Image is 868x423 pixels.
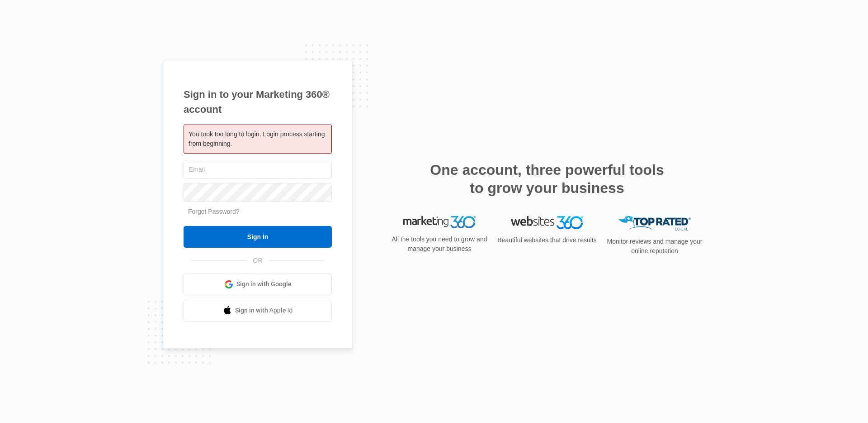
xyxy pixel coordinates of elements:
h1: Sign in to your Marketing 360® account [184,87,332,117]
span: You took too long to login. Login process starting from beginning. [189,130,325,147]
p: All the tools you need to grow and manage your business [389,235,490,254]
span: OR [247,256,269,265]
img: Websites 360 [511,216,583,229]
p: Beautiful websites that drive results [496,236,598,245]
a: Sign in with Google [184,274,332,295]
img: Top Rated Local [618,216,691,231]
img: Marketing 360 [403,216,476,229]
span: Sign in with Google [236,279,292,289]
span: Sign in with Apple Id [235,306,293,315]
p: Monitor reviews and manage your online reputation [604,237,705,256]
a: Forgot Password? [188,208,240,215]
a: Sign in with Apple Id [184,300,332,322]
h2: One account, three powerful tools to grow your business [427,161,667,197]
input: Email [184,160,332,179]
input: Sign In [184,226,332,248]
